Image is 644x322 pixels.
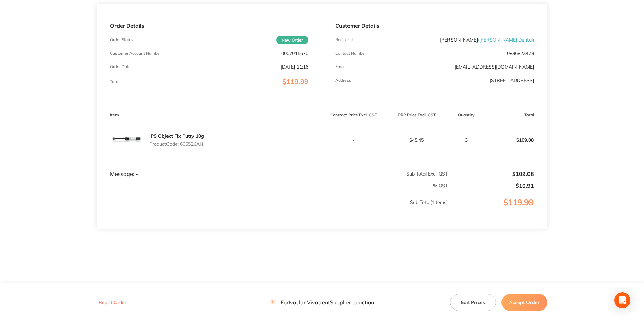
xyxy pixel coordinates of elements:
th: Total [484,107,547,123]
p: For Ivoclar Vivadent Supplier to action [270,299,374,305]
p: $45.45 [385,137,448,143]
p: Total [110,79,119,84]
p: Contact Number [335,51,366,56]
span: ( [PERSON_NAME] Dental ) [478,37,534,43]
p: $10.91 [448,183,534,189]
a: IPS Object Fix Putty 10g [149,133,204,139]
p: [PERSON_NAME] [440,37,534,43]
th: Quantity [448,107,484,123]
button: Reject Order [97,299,128,305]
span: $119.99 [282,77,308,86]
img: Mnc2MHhkNg [110,123,144,157]
p: Order Date [110,64,131,69]
p: Product Code: 605526AN [149,141,204,147]
p: Emaill [335,64,347,69]
p: Address [335,78,351,83]
p: $109.08 [485,132,547,148]
th: Item [97,107,322,123]
th: Contract Price Excl. GST [322,107,385,123]
button: Accept Order [501,294,547,311]
th: RRP Price Excl. GST [385,107,448,123]
a: [EMAIL_ADDRESS][DOMAIN_NAME] [455,64,534,70]
td: Message: - [97,157,322,177]
p: Customer Details [335,23,534,29]
p: 3 [448,137,484,143]
p: $119.99 [448,198,547,221]
div: Open Intercom Messenger [614,292,630,308]
p: - [322,137,385,143]
p: % GST [97,183,448,188]
span: New Order [276,36,308,44]
p: Sub Total Excl. GST [322,171,448,177]
p: Sub Total ( 1 Items) [97,199,448,218]
p: 0007015670 [281,51,308,56]
p: 0886823478 [507,51,534,56]
p: Recipient [335,37,353,42]
p: Order Details [110,23,308,29]
p: [STREET_ADDRESS] [490,78,534,83]
button: Edit Prices [450,294,496,311]
p: Order Status [110,37,133,42]
p: [DATE] 11:16 [281,64,308,70]
p: $109.08 [448,171,534,177]
p: Customer Account Number [110,51,161,56]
